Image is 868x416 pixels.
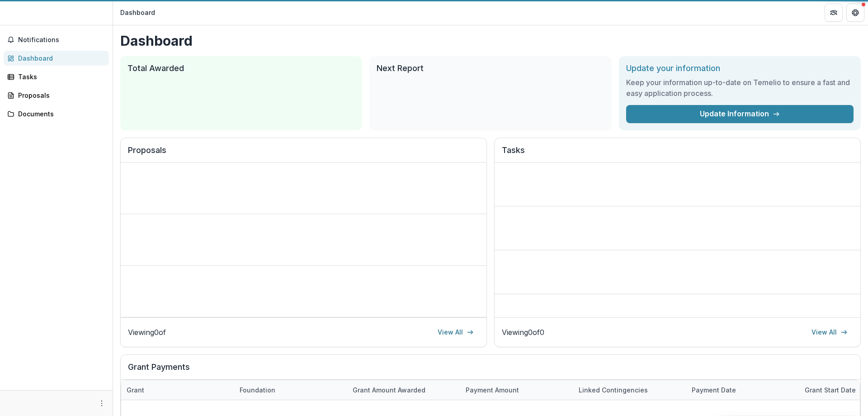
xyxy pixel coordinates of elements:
h3: Keep your information up-to-date on Temelio to ensure a fast and easy application process. [626,77,854,99]
p: Viewing 0 of [128,327,166,338]
div: Dashboard [120,8,155,17]
a: View All [432,325,479,339]
a: Dashboard [4,51,109,66]
h2: Proposals [128,145,479,163]
h2: Tasks [502,145,853,163]
a: Update Information [626,105,854,123]
h2: Grant Payments [128,362,853,379]
a: Proposals [4,88,109,103]
button: Notifications [4,33,109,47]
h2: Total Awarded [127,63,355,73]
a: View All [806,325,853,339]
h2: Next Report [377,63,604,73]
button: Partners [825,4,843,22]
a: Tasks [4,69,109,84]
button: Get Help [846,4,864,22]
div: Dashboard [18,53,102,63]
nav: breadcrumb [117,6,159,19]
h1: Dashboard [120,33,861,49]
button: More [96,398,107,409]
a: Documents [4,106,109,121]
div: Documents [18,109,102,119]
h2: Update your information [626,63,854,73]
span: Notifications [18,36,105,44]
p: Viewing 0 of 0 [502,327,544,338]
div: Proposals [18,91,102,100]
div: Tasks [18,72,102,81]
